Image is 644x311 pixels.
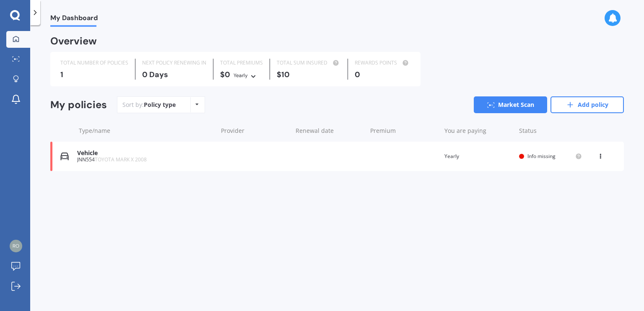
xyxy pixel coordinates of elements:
[221,127,289,135] div: Provider
[277,70,341,79] div: $10
[60,59,128,67] div: TOTAL NUMBER OF POLICIES
[142,70,206,79] div: 0 Days
[370,127,438,135] div: Premium
[144,101,176,109] div: Policy type
[50,37,97,45] div: Overview
[474,96,547,113] a: Market Scan
[60,70,128,79] div: 1
[50,14,98,25] span: My Dashboard
[77,150,213,157] div: Vehicle
[122,101,176,109] div: Sort by:
[220,70,263,80] div: $0
[220,59,263,67] div: TOTAL PREMIUMS
[10,240,22,252] img: 88ad8b2e92192b5032165afe30102e0e
[355,70,410,79] div: 0
[355,59,410,67] div: REWARDS POINTS
[234,71,248,80] div: Yearly
[79,127,214,135] div: Type/name
[50,99,107,111] div: My policies
[277,59,341,67] div: TOTAL SUM INSURED
[444,127,512,135] div: You are paying
[296,127,364,135] div: Renewal date
[142,59,206,67] div: NEXT POLICY RENEWING IN
[444,152,512,161] div: Yearly
[519,127,582,135] div: Status
[551,96,624,113] a: Add policy
[60,152,69,161] img: Vehicle
[77,157,213,163] div: JNN554
[527,153,556,160] span: Info missing
[95,156,147,163] span: TOYOTA MARK X 2008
